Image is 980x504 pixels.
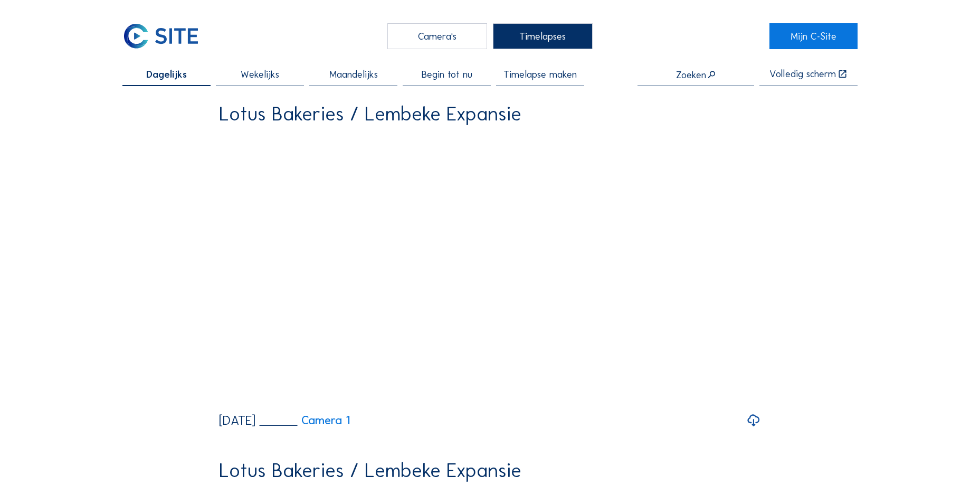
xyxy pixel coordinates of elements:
[219,133,761,404] video: Your browser does not support the video tag.
[387,23,487,49] div: Camera's
[503,70,577,80] span: Timelapse maken
[769,23,858,49] a: Mijn C-Site
[219,414,255,427] div: [DATE]
[122,23,211,49] a: C-SITE Logo
[219,461,521,480] div: Lotus Bakeries / Lembeke Expansie
[241,70,279,80] span: Wekelijks
[769,69,836,80] div: Volledig scherm
[493,23,593,49] div: Timelapses
[329,70,378,80] span: Maandelijks
[122,23,199,49] img: C-SITE Logo
[146,70,187,80] span: Dagelijks
[259,415,350,426] a: Camera 1
[219,104,521,124] div: Lotus Bakeries / Lembeke Expansie
[422,70,472,80] span: Begin tot nu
